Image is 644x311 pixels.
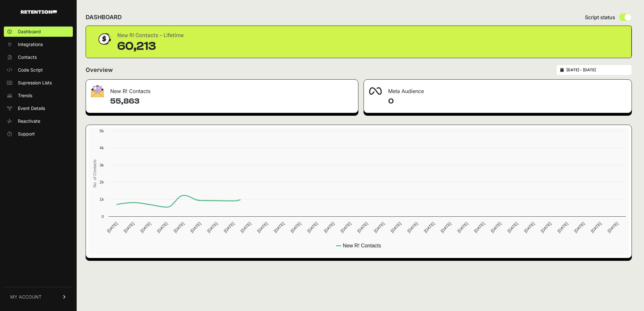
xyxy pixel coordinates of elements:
[4,27,73,37] a: Dashboard
[117,40,184,53] div: 60,213
[96,31,112,47] img: dollar-coin-05c43ed7efb7bc0c12610022525b4bbbb207c7efeef5aecc26f025e68dcafac9.png
[18,80,52,86] span: Supression Lists
[323,221,335,234] text: [DATE]
[423,221,435,234] text: [DATE]
[440,221,452,234] text: [DATE]
[356,221,369,234] text: [DATE]
[273,221,285,234] text: [DATE]
[506,221,519,234] text: [DATE]
[18,28,41,35] span: Dashboard
[99,180,104,184] text: 2k
[123,221,135,234] text: [DATE]
[99,128,104,133] text: 5k
[86,80,358,99] div: New R! Contacts
[4,287,73,307] a: MY ACCOUNT
[343,243,381,248] text: New R! Contacts
[102,214,104,219] text: 0
[18,92,32,99] span: Trends
[369,87,382,95] img: fa-meta-2f981b61bb99beabf952f7030308934f19ce035c18b003e963880cc3fabeebb7.png
[139,221,152,234] text: [DATE]
[4,90,73,101] a: Trends
[86,13,122,22] h2: DASHBOARD
[18,67,43,73] span: Code Script
[86,66,113,74] h2: Overview
[340,221,352,234] text: [DATE]
[99,145,104,150] text: 4k
[206,221,218,234] text: [DATE]
[490,221,502,234] text: [DATE]
[4,129,73,139] a: Support
[106,221,119,234] text: [DATE]
[289,221,302,234] text: [DATE]
[21,10,57,14] img: Retention.com
[4,103,73,113] a: Event Details
[406,221,419,234] text: [DATE]
[173,221,185,234] text: [DATE]
[364,80,632,99] div: Meta Audience
[189,221,202,234] text: [DATE]
[91,85,104,97] img: fa-envelope-19ae18322b30453b285274b1b8af3d052b27d846a4fbe8435d1a52b978f639a2.png
[456,221,469,234] text: [DATE]
[573,221,586,234] text: [DATE]
[117,31,184,40] div: New R! Contacts - Lifetime
[240,221,252,234] text: [DATE]
[306,221,319,234] text: [DATE]
[92,159,97,188] text: No. of Contacts
[540,221,552,234] text: [DATE]
[4,52,73,62] a: Contacts
[373,221,386,234] text: [DATE]
[156,221,169,234] text: [DATE]
[110,96,353,106] h4: 55,863
[523,221,536,234] text: [DATE]
[18,131,35,137] span: Support
[99,163,104,167] text: 3k
[4,116,73,126] a: Reactivate
[388,96,626,106] h4: 0
[18,118,40,124] span: Reactivate
[4,78,73,88] a: Supression Lists
[585,13,615,21] span: Script status
[4,65,73,75] a: Code Script
[607,221,619,234] text: [DATE]
[590,221,602,234] text: [DATE]
[4,39,73,50] a: Integrations
[556,221,569,234] text: [DATE]
[223,221,235,234] text: [DATE]
[256,221,269,234] text: [DATE]
[390,221,402,234] text: [DATE]
[10,294,42,300] span: MY ACCOUNT
[473,221,486,234] text: [DATE]
[18,41,43,48] span: Integrations
[18,105,45,112] span: Event Details
[18,54,37,60] span: Contacts
[99,197,104,202] text: 1k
